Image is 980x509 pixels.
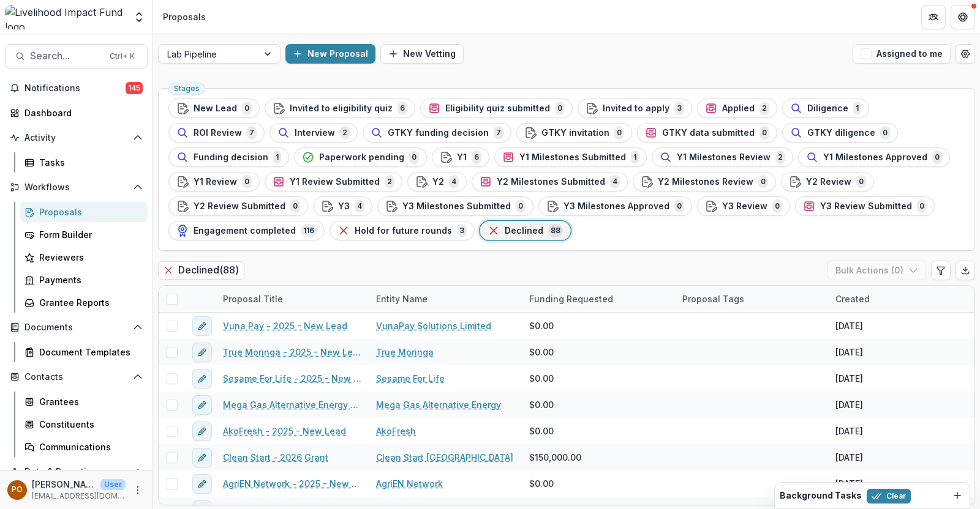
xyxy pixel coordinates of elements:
[223,346,361,359] a: True Moringa - 2025 - New Lead
[369,292,435,305] div: Entity Name
[449,175,459,188] span: 4
[835,451,863,464] div: [DATE]
[385,175,394,188] span: 2
[548,224,563,237] span: 88
[194,152,268,163] span: Funding decision
[795,196,935,216] button: Y3 Review Submitted0
[950,488,965,503] button: Dismiss
[652,147,793,167] button: Y1 Milestones Review2
[223,425,346,437] a: AkoFresh - 2025 - New Lead
[675,286,828,312] div: Proposal Tags
[806,177,851,187] span: Y2 Review
[30,50,102,62] span: Search...
[956,44,975,64] button: Open table manager
[835,346,863,359] div: [DATE]
[494,147,647,167] button: Y1 Milestones Submitted1
[5,367,148,387] button: Open Contacts
[578,98,692,118] button: Invited to apply3
[168,98,260,118] button: New Lead0
[951,5,975,29] button: Get Help
[194,226,296,236] span: Engagement completed
[931,261,951,280] button: Edit table settings
[541,128,609,138] span: GTKY invitation
[781,172,874,191] button: Y2 Review0
[194,201,285,212] span: Y2 Review Submitted
[158,8,211,26] nav: breadcrumb
[32,478,96,491] p: [PERSON_NAME]
[853,44,951,64] button: Assigned to me
[956,261,975,280] button: Export table data
[522,292,620,305] div: Funding Requested
[290,177,380,187] span: Y1 Review Submitted
[290,103,393,114] span: Invited to eligibility quiz
[192,448,212,467] button: edit
[242,102,252,115] span: 0
[39,273,138,286] div: Payments
[20,270,148,290] a: Payments
[100,479,126,490] p: User
[223,372,361,385] a: Sesame For Life - 2025 - New Lead
[445,103,550,114] span: Eligibility quiz submitted
[192,422,212,441] button: edit
[24,467,128,477] span: Data & Reporting
[158,261,244,279] h2: Declined ( 88 )
[5,103,148,123] a: Dashboard
[5,462,148,481] button: Open Data & Reporting
[807,128,875,138] span: GTKY diligence
[20,392,148,412] a: Grantees
[39,346,138,359] div: Document Templates
[637,123,777,143] button: GTKY data submitted0
[20,414,148,434] a: Constituents
[216,286,369,312] div: Proposal Title
[856,175,866,188] span: 0
[674,199,684,213] span: 0
[355,199,364,213] span: 4
[402,201,511,212] span: Y3 Milestones Submitted
[377,196,533,216] button: Y3 Milestones Submitted0
[5,177,148,197] button: Open Workflows
[223,477,361,490] a: AgriEN Network - 2025 - New Lead
[759,102,769,115] span: 2
[223,398,361,411] a: Mega Gas Alternative Energy - 2025 - New Lead
[388,128,489,138] span: GTKY funding decision
[20,225,148,245] a: Form Builder
[294,147,427,167] button: Paperwork pending0
[780,491,862,501] h2: Background Tasks
[194,177,237,187] span: Y1 Review
[369,286,522,312] div: Entity Name
[722,201,767,212] span: Y3 Review
[39,395,138,408] div: Grantees
[12,486,23,494] div: Peige Omondi
[32,491,126,502] p: [EMAIL_ADDRESS][DOMAIN_NAME]
[376,451,513,464] a: Clean Start [GEOGRAPHIC_DATA]
[5,5,126,29] img: Livelihood Impact Fund logo
[835,477,863,490] div: [DATE]
[20,202,148,222] a: Proposals
[867,489,911,503] button: Clear
[497,177,605,187] span: Y2 Milestones Submitted
[835,372,863,385] div: [DATE]
[192,316,212,336] button: edit
[5,44,148,69] button: Search...
[168,196,308,216] button: Y2 Review Submitted0
[223,319,347,332] a: Vuna Pay - 2025 - New Lead
[168,221,325,240] button: Engagement completed116
[853,102,861,115] span: 1
[827,261,926,280] button: Bulk Actions (0)
[376,477,443,490] a: AgriEN Network
[340,126,350,139] span: 2
[39,440,138,453] div: Communications
[529,398,554,411] span: $0.00
[480,221,571,240] button: Declined88
[5,318,148,337] button: Open Documents
[319,152,404,163] span: Paperwork pending
[722,103,755,114] span: Applied
[269,123,358,143] button: Interview2
[24,322,128,333] span: Documents
[290,199,300,213] span: 0
[168,147,289,167] button: Funding decision1
[494,126,503,139] span: 7
[432,177,444,187] span: Y2
[759,126,769,139] span: 0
